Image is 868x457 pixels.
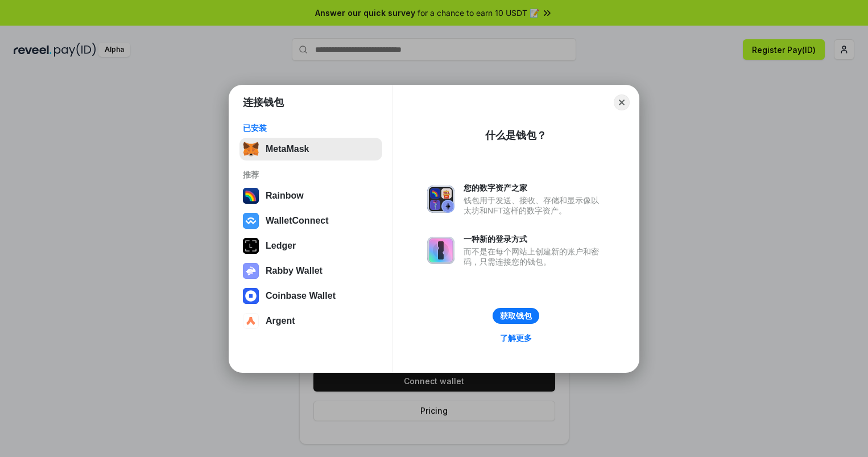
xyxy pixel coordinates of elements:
img: svg+xml,%3Csvg%20width%3D%22120%22%20height%3D%22120%22%20viewBox%3D%220%200%20120%20120%22%20fil... [243,188,259,204]
button: Rainbow [239,184,382,207]
div: 什么是钱包？ [485,129,547,142]
div: 一种新的登录方式 [464,234,605,244]
div: 您的数字资产之家 [464,183,605,193]
div: WalletConnect [266,216,329,226]
div: 了解更多 [500,333,532,343]
div: Coinbase Wallet [266,291,336,301]
button: Ledger [239,234,382,257]
button: WalletConnect [239,209,382,232]
div: 钱包用于发送、接收、存储和显示像以太坊和NFT这样的数字资产。 [464,195,605,216]
div: Argent [266,316,295,326]
a: 了解更多 [493,331,539,345]
img: svg+xml,%3Csvg%20xmlns%3D%22http%3A%2F%2Fwww.w3.org%2F2000%2Fsvg%22%20fill%3D%22none%22%20viewBox... [427,186,454,213]
div: Rainbow [266,191,304,201]
img: svg+xml,%3Csvg%20xmlns%3D%22http%3A%2F%2Fwww.w3.org%2F2000%2Fsvg%22%20fill%3D%22none%22%20viewBox... [243,263,259,279]
div: Rabby Wallet [266,266,323,276]
h1: 连接钱包 [243,96,284,109]
button: Coinbase Wallet [239,285,382,307]
img: svg+xml,%3Csvg%20fill%3D%22none%22%20height%3D%2233%22%20viewBox%3D%220%200%2035%2033%22%20width%... [243,141,259,157]
button: Rabby Wallet [239,260,382,282]
button: Close [614,94,630,110]
div: Ledger [266,241,296,251]
div: MetaMask [266,144,309,154]
img: svg+xml,%3Csvg%20xmlns%3D%22http%3A%2F%2Fwww.w3.org%2F2000%2Fsvg%22%20width%3D%2228%22%20height%3... [243,238,259,254]
img: svg+xml,%3Csvg%20width%3D%2228%22%20height%3D%2228%22%20viewBox%3D%220%200%2028%2028%22%20fill%3D... [243,288,259,304]
div: 而不是在每个网站上创建新的账户和密码，只需连接您的钱包。 [464,246,605,267]
img: svg+xml,%3Csvg%20xmlns%3D%22http%3A%2F%2Fwww.w3.org%2F2000%2Fsvg%22%20fill%3D%22none%22%20viewBox... [427,237,454,264]
div: 获取钱包 [500,311,532,321]
div: 推荐 [243,170,379,180]
button: MetaMask [239,138,382,160]
img: svg+xml,%3Csvg%20width%3D%2228%22%20height%3D%2228%22%20viewBox%3D%220%200%2028%2028%22%20fill%3D... [243,213,259,229]
button: Argent [239,310,382,332]
button: 获取钱包 [493,308,539,324]
img: svg+xml,%3Csvg%20width%3D%2228%22%20height%3D%2228%22%20viewBox%3D%220%200%2028%2028%22%20fill%3D... [243,313,259,329]
div: 已安装 [243,123,379,133]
